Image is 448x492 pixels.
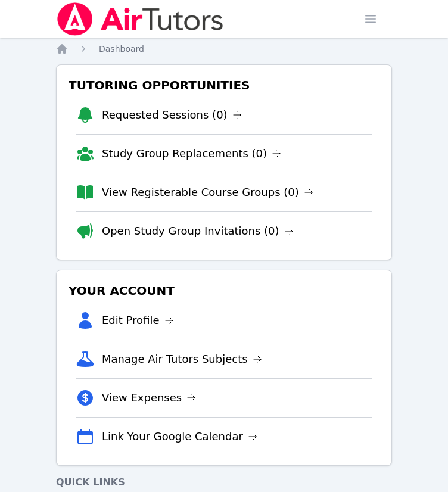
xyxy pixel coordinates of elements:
span: Dashboard [99,44,144,54]
h4: Quick Links [56,475,392,490]
a: Edit Profile [102,312,174,329]
h3: Tutoring Opportunities [66,74,382,96]
a: Open Study Group Invitations (0) [102,223,294,239]
h3: Your Account [66,280,382,301]
nav: Breadcrumb [56,43,392,55]
a: Requested Sessions (0) [102,107,242,123]
a: View Registerable Course Groups (0) [102,184,313,201]
a: View Expenses [102,390,196,406]
a: Study Group Replacements (0) [102,145,281,162]
a: Link Your Google Calendar [102,428,257,445]
a: Manage Air Tutors Subjects [102,351,262,368]
a: Dashboard [99,43,144,55]
img: Air Tutors [56,2,225,36]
